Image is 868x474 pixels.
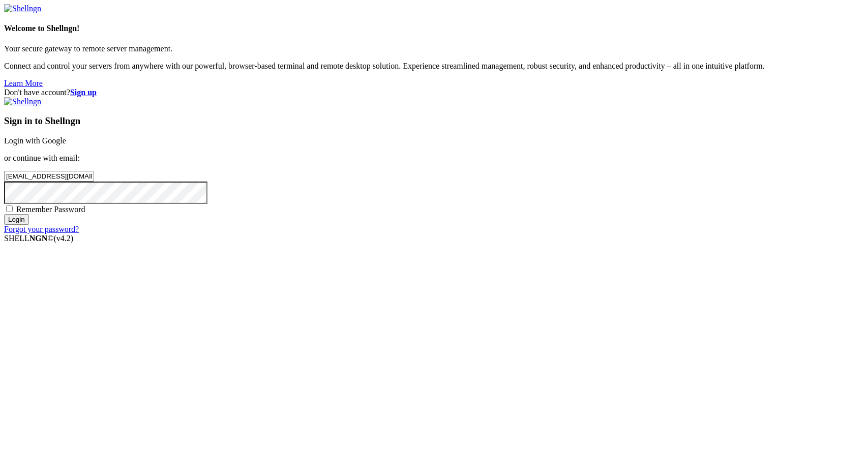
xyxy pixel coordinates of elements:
img: Shellngn [4,4,41,13]
a: Sign up [70,88,97,97]
div: Don't have account? [4,88,864,97]
input: Remember Password [6,205,13,212]
a: Forgot your password? [4,225,79,233]
input: Email address [4,171,94,182]
input: Login [4,214,29,225]
a: Learn More [4,79,43,87]
b: NGN [29,234,48,243]
h4: Welcome to Shellngn! [4,24,864,33]
a: Login with Google [4,136,66,145]
p: Connect and control your servers from anywhere with our powerful, browser-based terminal and remo... [4,62,864,71]
img: Shellngn [4,97,41,106]
span: SHELL © [4,234,73,243]
span: 4.2.0 [54,234,74,243]
p: Your secure gateway to remote server management. [4,44,864,53]
span: Remember Password [16,205,85,214]
h3: Sign in to Shellngn [4,115,864,127]
p: or continue with email: [4,154,864,163]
